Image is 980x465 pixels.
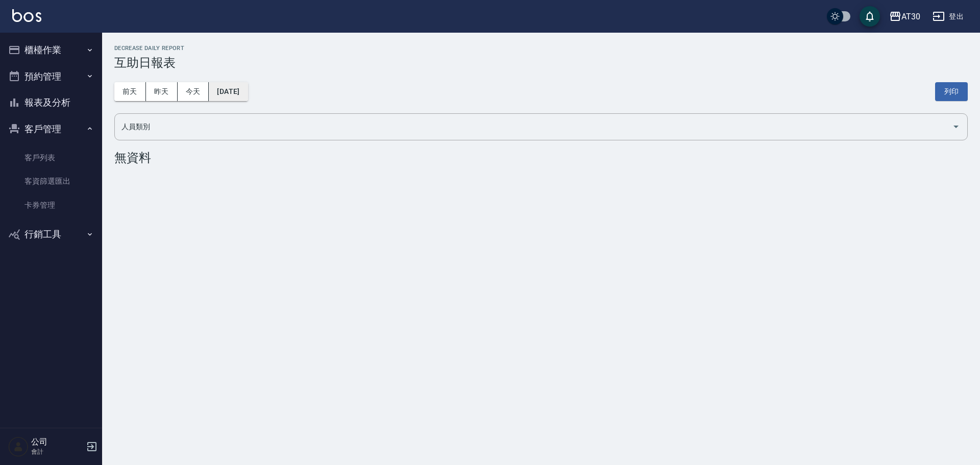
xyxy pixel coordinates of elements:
[31,437,83,447] h5: 公司
[4,169,98,193] a: 客資篩選匯出
[901,10,920,23] div: AT30
[4,89,98,116] button: 報表及分析
[928,7,968,26] button: 登出
[209,82,248,101] button: [DATE]
[119,118,948,136] input: 人員名稱
[4,63,98,90] button: 預約管理
[12,9,41,22] img: Logo
[178,82,209,101] button: 今天
[4,37,98,63] button: 櫃檯作業
[4,116,98,142] button: 客戶管理
[114,56,968,70] h3: 互助日報表
[114,82,146,101] button: 前天
[4,193,98,217] a: 卡券管理
[31,447,83,456] p: 會計
[860,6,880,27] button: save
[885,6,924,27] button: AT30
[948,118,964,135] button: Open
[114,151,968,165] div: 無資料
[114,45,968,52] h2: Decrease Daily Report
[146,82,178,101] button: 昨天
[935,82,968,101] button: 列印
[8,436,29,457] img: Person
[4,221,98,248] button: 行銷工具
[4,146,98,169] a: 客戶列表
